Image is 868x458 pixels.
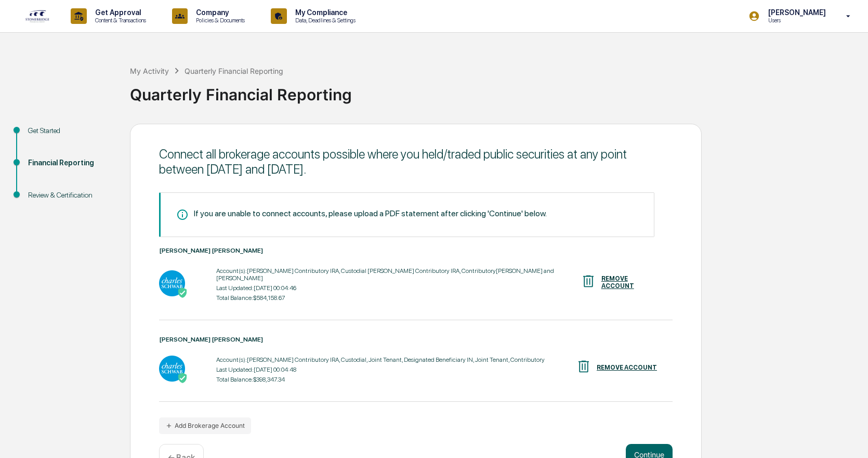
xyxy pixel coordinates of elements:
p: Policies & Documents [188,17,250,24]
img: Active [177,287,188,298]
iframe: Open customer support [835,424,863,452]
p: Get Approval [87,8,151,17]
img: REMOVE ACCOUNT [581,273,596,289]
div: Last Updated: [DATE] 00:04:48 [216,366,545,373]
img: logo [25,9,50,23]
div: REMOVE ACCOUNT [597,364,657,371]
div: Total Balance: $398,347.34 [216,376,545,383]
div: Quarterly Financial Reporting [130,77,863,104]
img: Charles Schwab - Active [159,270,185,296]
div: Review & Certification [28,190,113,201]
img: Charles Schwab - Active [159,356,185,382]
div: Last Updated: [DATE] 00:04:46 [216,284,581,292]
div: Account(s): [PERSON_NAME] Contributory IRA, Custodial, Joint Tenant, Designated Beneficiary IN, J... [216,356,545,363]
p: Company [188,8,250,17]
div: Total Balance: $584,158.67 [216,294,581,302]
div: Connect all brokerage accounts possible where you held/traded public securities at any point betw... [159,147,673,177]
p: [PERSON_NAME] [760,8,831,17]
button: Add Brokerage Account [159,417,251,434]
div: My Activity [130,67,169,75]
div: If you are unable to connect accounts, please upload a PDF statement after clicking 'Continue' be... [194,208,547,218]
p: Data, Deadlines & Settings [287,17,361,24]
p: Content & Transactions [87,17,151,24]
div: [PERSON_NAME] [PERSON_NAME] [159,336,673,343]
div: Quarterly Financial Reporting [185,67,283,75]
p: My Compliance [287,8,361,17]
div: [PERSON_NAME] [PERSON_NAME] [159,247,673,254]
p: Users [760,17,831,24]
div: Financial Reporting [28,158,113,168]
div: Get Started [28,125,113,136]
div: REMOVE ACCOUNT [601,275,657,290]
img: REMOVE ACCOUNT [576,359,591,374]
img: Active [177,373,188,383]
div: Account(s): [PERSON_NAME] Contributory IRA, Custodial [PERSON_NAME] Contributory IRA, Contributor... [216,267,581,282]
